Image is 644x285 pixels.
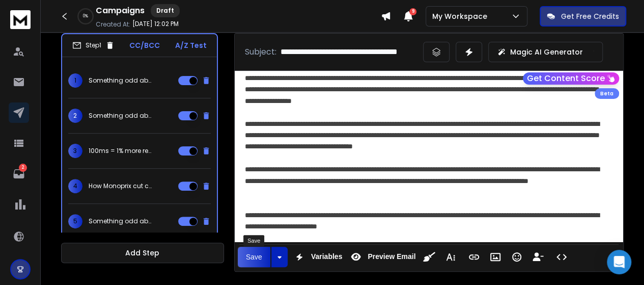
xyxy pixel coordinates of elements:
[346,247,417,267] button: Preview Email
[83,13,88,19] p: 0 %
[507,247,526,267] button: Emoticons
[366,252,417,261] span: Preview Email
[9,164,29,184] a: 2
[68,109,82,123] span: 2
[540,6,626,27] button: Get Free Credits
[245,46,276,58] p: Subject:
[561,11,619,21] p: Get Free Credits
[510,47,583,57] p: Magic AI Generator
[68,73,82,88] span: 1
[419,247,439,267] button: Clean HTML
[68,179,82,193] span: 4
[432,11,491,21] p: My Workspace
[72,41,115,50] div: Step 1
[132,20,179,28] p: [DATE] 12:02 PM
[486,247,505,267] button: Insert Image (Ctrl+P)
[595,88,619,99] div: Beta
[19,164,27,172] p: 2
[89,76,154,85] p: Something odd about your checkout flow
[96,5,145,17] h1: Campaigns
[441,247,460,267] button: More Text
[89,112,154,120] p: Something odd about your checkout flow
[129,40,160,50] p: CC/BCC
[552,247,571,267] button: Code View
[607,250,631,274] div: Open Intercom Messenger
[89,147,154,155] p: 100ms = 1% more revenue for {{companyName}}
[243,235,264,246] div: Save
[151,4,180,17] div: Draft
[68,144,82,158] span: 3
[238,247,270,267] button: Save
[68,214,82,228] span: 5
[89,182,154,190] p: How Monoprix cut checkout latency 76%
[89,217,154,225] p: Something odd about your checkout flow
[309,252,345,261] span: Variables
[175,40,207,50] p: A/Z Test
[61,243,224,263] button: Add Step
[409,8,416,15] span: 9
[10,10,31,29] img: logo
[528,247,548,267] button: Insert Unsubscribe Link
[96,20,130,29] p: Created At:
[488,42,603,62] button: Magic AI Generator
[523,72,619,85] button: Get Content Score
[290,247,345,267] button: Variables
